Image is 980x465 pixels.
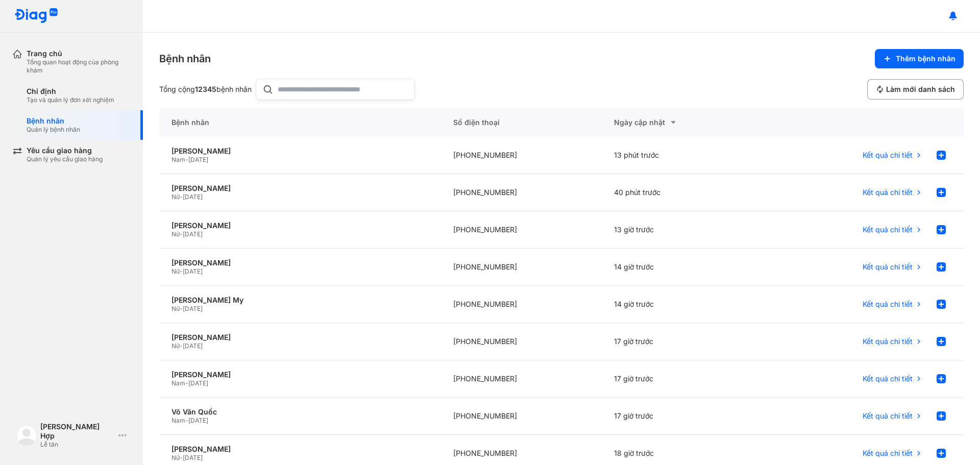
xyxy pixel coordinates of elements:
[183,305,203,312] span: [DATE]
[867,79,964,100] button: Làm mới danh sách
[171,417,185,424] span: Nam
[602,137,763,174] div: 13 phút trước
[441,211,602,249] div: [PHONE_NUMBER]
[159,108,441,137] div: Bệnh nhân
[27,116,80,126] div: Bệnh nhân
[441,174,602,211] div: [PHONE_NUMBER]
[27,49,131,58] div: Trang chủ
[602,323,763,360] div: 17 giờ trước
[875,49,964,68] button: Thêm bệnh nhân
[441,137,602,174] div: [PHONE_NUMBER]
[863,337,913,346] span: Kết quả chi tiết
[183,230,203,238] span: [DATE]
[863,188,913,197] span: Kết quả chi tiết
[171,267,180,275] span: Nữ
[602,398,763,435] div: 17 giờ trước
[171,184,429,193] div: [PERSON_NAME]
[863,411,913,421] span: Kết quả chi tiết
[183,342,203,350] span: [DATE]
[171,221,429,230] div: [PERSON_NAME]
[171,370,429,379] div: [PERSON_NAME]
[614,116,750,129] div: Ngày cập nhật
[180,454,183,461] span: -
[863,449,913,458] span: Kết quả chi tiết
[441,398,602,435] div: [PHONE_NUMBER]
[171,407,429,417] div: Võ Văn Quốc
[441,360,602,398] div: [PHONE_NUMBER]
[896,54,955,63] span: Thêm bệnh nhân
[602,360,763,398] div: 17 giờ trước
[188,417,208,424] span: [DATE]
[171,146,429,156] div: [PERSON_NAME]
[441,249,602,286] div: [PHONE_NUMBER]
[185,379,188,387] span: -
[195,85,216,93] span: 12345
[27,126,80,134] div: Quản lý bệnh nhân
[183,193,203,201] span: [DATE]
[171,305,180,312] span: Nữ
[180,267,183,275] span: -
[180,305,183,312] span: -
[602,249,763,286] div: 14 giờ trước
[188,379,208,387] span: [DATE]
[180,230,183,238] span: -
[171,379,185,387] span: Nam
[180,342,183,350] span: -
[441,323,602,360] div: [PHONE_NUMBER]
[27,155,103,163] div: Quản lý yêu cầu giao hàng
[40,422,114,440] div: [PERSON_NAME] Hợp
[185,417,188,424] span: -
[441,108,602,137] div: Số điện thoại
[183,267,203,275] span: [DATE]
[602,286,763,323] div: 14 giờ trước
[185,156,188,163] span: -
[886,85,955,94] span: Làm mới danh sách
[40,440,114,449] div: Lễ tân
[863,262,913,272] span: Kết quả chi tiết
[16,425,37,446] img: logo
[863,300,913,309] span: Kết quả chi tiết
[159,52,211,66] div: Bệnh nhân
[171,193,180,201] span: Nữ
[171,230,180,238] span: Nữ
[171,342,180,350] span: Nữ
[171,454,180,461] span: Nữ
[602,174,763,211] div: 40 phút trước
[863,374,913,383] span: Kết quả chi tiết
[27,96,114,104] div: Tạo và quản lý đơn xét nghiệm
[171,333,429,342] div: [PERSON_NAME]
[27,87,114,96] div: Chỉ định
[863,225,913,234] span: Kết quả chi tiết
[171,258,429,267] div: [PERSON_NAME]
[14,8,58,24] img: logo
[863,151,913,160] span: Kết quả chi tiết
[441,286,602,323] div: [PHONE_NUMBER]
[159,85,252,94] div: Tổng cộng bệnh nhân
[171,296,429,305] div: [PERSON_NAME] My
[27,58,131,75] div: Tổng quan hoạt động của phòng khám
[188,156,208,163] span: [DATE]
[602,211,763,249] div: 13 giờ trước
[183,454,203,461] span: [DATE]
[171,156,185,163] span: Nam
[171,445,429,454] div: [PERSON_NAME]
[27,146,103,155] div: Yêu cầu giao hàng
[180,193,183,201] span: -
